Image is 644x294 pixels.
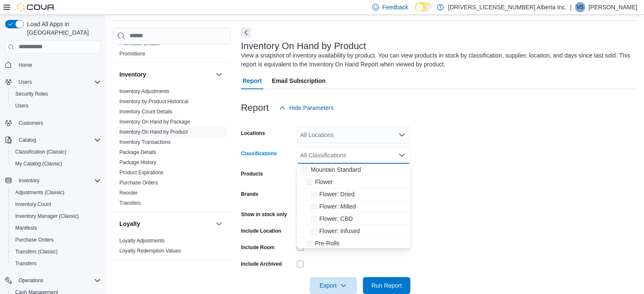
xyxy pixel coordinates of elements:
[119,108,172,115] span: Inventory Count Details
[12,101,101,111] span: Users
[15,91,48,97] span: Security Roles
[15,176,43,186] button: Inventory
[319,202,356,211] span: Flower: Milled
[382,3,408,11] span: Feedback
[119,159,156,166] span: Package History
[119,109,172,115] a: Inventory Count Details
[241,244,274,251] label: Include Room
[24,20,101,37] span: Load All Apps in [GEOGRAPHIC_DATA]
[119,220,140,228] h3: Loyalty
[15,77,101,87] span: Users
[241,211,287,218] label: Show in stock only
[12,235,101,245] span: Purchase Orders
[12,159,66,169] a: My Catalog (Classic)
[241,41,366,51] h3: Inventory On Hand by Product
[19,120,43,126] span: Customers
[119,159,156,165] a: Package History
[19,62,32,69] span: Home
[15,236,54,243] span: Purchase Orders
[448,2,567,12] p: [DRIVERS_LICENSE_NUMBER] Alberta Inc.
[12,258,40,269] a: Transfers
[12,199,55,209] a: Inventory Count
[12,247,101,257] span: Transfers (Classic)
[243,72,262,89] span: Report
[8,88,104,100] button: Security Roles
[12,223,40,233] a: Manifests
[577,2,583,12] span: VS
[119,70,212,79] button: Inventory
[119,70,146,79] h3: Inventory
[15,189,64,196] span: Adjustments (Classic)
[415,3,433,11] input: Dark Mode
[119,200,141,206] a: Transfers
[15,148,66,155] span: Classification (Classic)
[15,135,101,145] span: Catalog
[311,165,361,174] span: Mountain Standard
[12,147,70,157] a: Classification (Classic)
[315,277,352,294] span: Export
[319,227,360,235] span: Flower: Infused
[119,149,156,156] span: Package Details
[15,176,101,186] span: Inventory
[297,237,410,250] button: Pre-Rolls
[8,158,104,170] button: My Catalog (Classic)
[119,248,181,254] a: Loyalty Redemption Values
[12,211,101,221] span: Inventory Manager (Classic)
[119,139,171,145] a: Inventory Transactions
[119,169,163,176] span: Product Expirations
[113,28,231,62] div: Discounts & Promotions
[12,101,32,111] a: Users
[315,239,340,247] span: Pre-Rolls
[415,11,415,12] span: Dark Mode
[119,118,190,125] span: Inventory On Hand by Package
[319,190,354,198] span: Flower: Dried
[119,237,165,244] span: Loyalty Adjustments
[119,190,138,196] span: Reorder
[12,211,82,221] a: Inventory Manager (Classic)
[570,2,572,12] p: |
[2,175,104,187] button: Inventory
[241,130,265,137] label: Locations
[241,27,251,38] button: Next
[119,98,188,105] span: Inventory by Product Historical
[119,200,141,206] span: Transfers
[119,51,145,57] a: Promotions
[113,86,231,212] div: Inventory
[15,160,62,167] span: My Catalog (Classic)
[15,102,28,109] span: Users
[8,234,104,246] button: Purchase Orders
[119,88,169,94] a: Inventory Adjustments
[8,258,104,269] button: Transfers
[398,152,405,159] button: Close list of options
[12,247,61,257] a: Transfers (Classic)
[119,190,138,196] a: Reorder
[371,281,402,290] span: Run Report
[8,246,104,258] button: Transfers (Classic)
[12,187,101,198] span: Adjustments (Classic)
[119,238,165,244] a: Loyalty Adjustments
[398,132,405,138] button: Open list of options
[289,104,334,112] span: Hide Parameters
[17,3,55,11] img: Cova
[12,147,101,157] span: Classification (Classic)
[15,275,101,286] span: Operations
[8,100,104,112] button: Users
[19,177,39,184] span: Inventory
[310,277,357,294] button: Export
[2,76,104,88] button: Users
[19,277,44,284] span: Operations
[119,170,163,176] a: Product Expirations
[297,188,410,201] button: Flower: Dried
[8,146,104,158] button: Classification (Classic)
[15,248,58,255] span: Transfers (Classic)
[15,77,35,87] button: Users
[119,139,171,146] span: Inventory Transactions
[15,118,47,128] a: Customers
[241,191,258,198] label: Brands
[119,50,145,57] span: Promotions
[276,99,337,116] button: Hide Parameters
[119,149,156,155] a: Package Details
[589,2,637,12] p: [PERSON_NAME]
[15,213,79,220] span: Inventory Manager (Classic)
[297,201,410,213] button: Flower: Milled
